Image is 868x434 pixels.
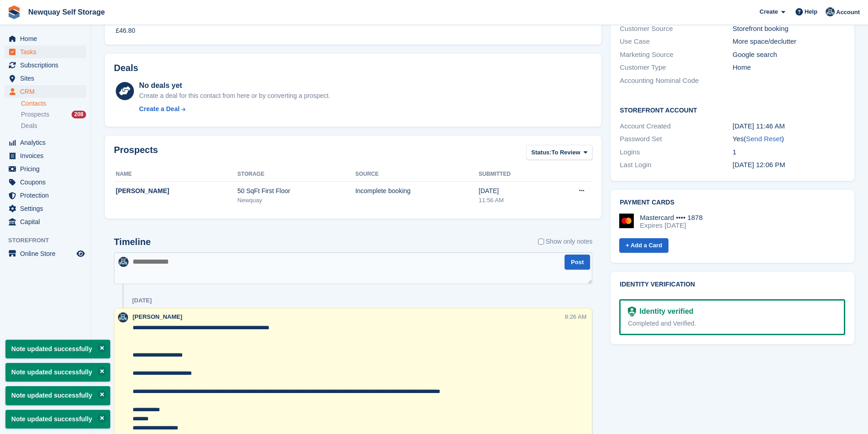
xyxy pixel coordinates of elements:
[25,5,108,20] a: Newquay Self Storage
[836,8,860,17] span: Account
[5,410,110,429] p: Note updated successfully
[620,281,845,288] h2: Identity verification
[479,167,550,182] th: Submitted
[733,36,845,47] div: More space/declutter
[640,221,703,230] div: Expires [DATE]
[565,255,590,270] button: Post
[139,91,330,101] div: Create a deal for this contact from here or by converting a prospect.
[5,202,86,215] a: menu
[139,104,180,114] div: Create a Deal
[620,62,732,73] div: Customer Type
[20,72,75,85] span: Sites
[8,236,91,245] span: Storefront
[5,215,86,228] a: menu
[760,7,778,16] span: Create
[5,72,86,85] a: menu
[5,340,110,358] p: Note updated successfully
[21,110,49,119] span: Prospects
[826,7,835,16] img: Colette Pearce
[733,134,845,144] div: Yes
[20,202,75,215] span: Settings
[72,111,86,118] div: 208
[5,59,86,71] a: menu
[20,32,75,45] span: Home
[139,80,330,91] div: No deals yet
[75,248,86,259] a: Preview store
[139,104,330,114] a: Create a Deal
[355,186,479,196] div: Incomplete booking
[118,257,128,267] img: Colette Pearce
[20,46,75,58] span: Tasks
[132,297,152,304] div: [DATE]
[5,176,86,189] a: menu
[733,121,845,132] div: [DATE] 11:46 AM
[21,99,86,108] a: Contacts
[733,62,845,73] div: Home
[237,167,355,182] th: Storage
[526,145,592,160] button: Status: To Review
[7,5,21,19] img: stora-icon-8386f47178a22dfd0bd8f6a31ec36ba5ce8667c1dd55bd0f319d3a0aa187defe.svg
[619,214,634,228] img: Mastercard Logo
[20,176,75,189] span: Coupons
[5,247,86,260] a: menu
[20,149,75,162] span: Invoices
[565,312,587,321] div: 8:26 AM
[237,196,355,205] div: Newquay
[620,160,732,170] div: Last Login
[5,136,86,149] a: menu
[619,238,668,253] a: + Add a Card
[114,167,237,182] th: Name
[355,167,479,182] th: Source
[5,149,86,162] a: menu
[620,199,845,206] h2: Payment cards
[746,135,781,143] a: Send Reset
[114,237,151,247] h2: Timeline
[114,145,158,162] h2: Prospects
[133,313,182,320] span: [PERSON_NAME]
[531,148,551,157] span: Status:
[20,247,75,260] span: Online Store
[5,85,86,98] a: menu
[21,122,37,130] span: Deals
[114,63,138,73] h2: Deals
[20,189,75,202] span: Protection
[620,76,732,86] div: Accounting Nominal Code
[20,85,75,98] span: CRM
[5,163,86,175] a: menu
[116,186,237,196] div: [PERSON_NAME]
[620,105,845,114] h2: Storefront Account
[620,36,732,47] div: Use Case
[744,135,784,143] span: ( )
[20,59,75,71] span: Subscriptions
[620,24,732,34] div: Customer Source
[237,186,355,196] div: 50 SqFt First Floor
[20,215,75,228] span: Capital
[628,319,837,328] div: Completed and Verified.
[805,7,817,16] span: Help
[116,26,135,36] div: £46.80
[5,189,86,202] a: menu
[628,306,636,317] img: Identity Verification Ready
[20,163,75,175] span: Pricing
[479,196,550,205] div: 11:56 AM
[620,147,732,158] div: Logins
[551,148,580,157] span: To Review
[21,110,86,119] a: Prospects 208
[620,134,732,144] div: Password Set
[620,121,732,132] div: Account Created
[118,312,128,322] img: Colette Pearce
[636,306,693,317] div: Identity verified
[5,386,110,405] p: Note updated successfully
[538,237,593,246] label: Show only notes
[733,147,845,158] div: 1
[538,237,544,246] input: Show only notes
[733,50,845,60] div: Google search
[640,214,703,222] div: Mastercard •••• 1878
[733,161,786,168] time: 2025-08-13 11:06:09 UTC
[620,50,732,60] div: Marketing Source
[5,32,86,45] a: menu
[20,136,75,149] span: Analytics
[5,363,110,382] p: Note updated successfully
[479,186,550,196] div: [DATE]
[5,46,86,58] a: menu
